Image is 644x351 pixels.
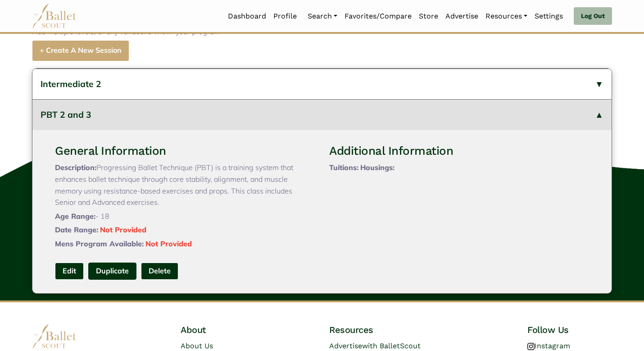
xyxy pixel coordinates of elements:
p: Progressing Ballet Technique (PBT) is a training system that enhances ballet technique through co... [55,162,315,208]
h3: General Information [55,143,315,159]
a: Settings [531,7,567,26]
span: Description: [55,163,96,172]
a: About Us [181,342,213,350]
h3: Additional Information [329,143,589,159]
a: Log Out [574,7,612,25]
img: logo [32,324,77,349]
a: Duplicate [88,263,136,279]
span: Date Range: [55,225,98,234]
a: Advertisewith BalletScout [329,342,421,350]
button: PBT 2 and 3 [32,99,612,130]
span: Not Provided [100,225,146,234]
h4: About [181,324,265,336]
a: Dashboard [224,7,270,26]
a: Favorites/Compare [341,7,415,26]
a: Search [304,7,341,26]
span: Age Range: [55,212,95,221]
span: Not Provided [145,239,192,248]
button: Intermediate 2 [32,69,612,99]
img: instagram logo [527,343,535,350]
p: - 18 [55,211,315,222]
a: Advertise [442,7,482,26]
h4: Resources [329,324,463,336]
a: Instagram [527,342,570,350]
span: Housings: [360,163,395,172]
span: with BalletScout [362,342,421,350]
a: + Create A New Session [32,40,129,61]
span: Intermediate 2 [41,79,101,89]
span: Tuitions: [329,163,358,172]
span: Mens Program Available: [55,239,144,248]
span: PBT 2 and 3 [41,109,91,120]
a: Resources [482,7,531,26]
a: Edit [55,263,84,279]
button: Delete [141,263,178,279]
a: Store [415,7,442,26]
h4: Follow Us [527,324,612,336]
a: Profile [270,7,300,26]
